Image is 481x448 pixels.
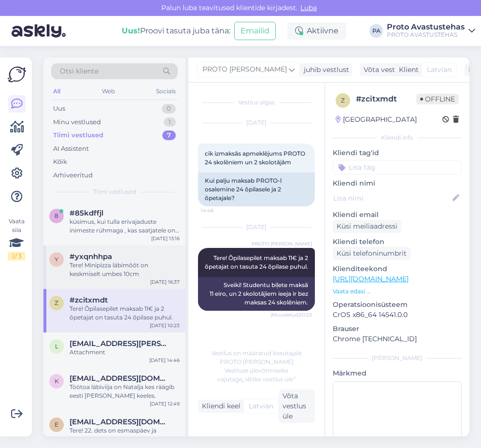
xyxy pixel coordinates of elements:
div: [DATE] 10:23 [150,322,180,329]
div: Tiimi vestlused [53,130,103,140]
p: Kliendi email [333,210,462,220]
span: Vestluse ülevõtmiseks vajutage [217,367,296,383]
div: [DATE] [198,223,315,231]
div: Aktiivne [287,22,346,40]
span: y [55,256,58,263]
p: Kliendi telefon [333,237,462,247]
span: k [55,377,59,385]
span: Otsi kliente [60,66,99,76]
span: Vestlus on määratud kasutajale PROTO [PERSON_NAME] [212,349,302,365]
a: [URL][DOMAIN_NAME] [333,275,409,283]
div: [DATE] 14:46 [149,357,180,364]
div: Töötoa läbiviija on Natalja kes räägib eesti [PERSON_NAME] keeles. [70,383,180,400]
div: Klient [395,65,419,75]
div: Kõik [53,157,67,167]
div: küsimus, kui tulla erivajaduste inimeste rühmaga , kas saatjatele on vaja samuti pilet soetada võ... [70,217,180,235]
span: Latvian [249,401,273,411]
div: Proto Avastustehas [387,23,465,31]
span: cik izmaksās apmeklējums PROTO 24 skolēniem un 2 skolotājām [205,150,307,166]
span: PROTO [PERSON_NAME] [202,64,287,75]
p: Klienditeekond [333,264,462,274]
p: CrOS x86_64 14541.0.0 [333,310,462,320]
span: (Muudetud) 10:23 [270,311,312,318]
span: 14:46 [201,207,237,214]
p: Chrome [TECHNICAL_ID] [333,334,462,344]
div: Võta vestlus üle [279,390,315,423]
input: Lisa nimi [333,193,451,203]
span: z [341,97,345,104]
span: 8 [55,212,58,219]
div: 1 [164,117,176,127]
p: Operatsioonisüsteem [333,300,462,310]
div: Küsi telefoninumbrit [333,247,410,260]
div: Kui palju maksab PROTO-l osalemine 24 õpilasele ja 2 õpetajale? [198,173,315,206]
a: Proto AvastustehasPROTO AVASTUSTEHAS [387,23,475,39]
span: Offline [416,94,459,104]
div: Vaata siia [8,217,25,260]
div: Tere! Minipizza läbimõõt on keskmiselt umbes 10cm [70,261,180,278]
div: Tere! 22. dets on esmaspäev ja tavaliselt oleme me suletud esmaspäeval. [70,426,180,444]
div: juhib vestlust [300,65,349,75]
div: 0 [162,104,176,114]
p: Märkmed [333,368,462,378]
div: All [51,85,62,98]
p: Kliendi tag'id [333,148,462,158]
span: #zcitxmdt [70,296,108,304]
span: Tere! Õpilasepilet maksab 11€ ja 2 õpetajat on tasuta 24 õpilase puhul. [205,254,310,270]
div: Võta vestlus üle [360,63,421,76]
div: Kliendi info [333,133,462,142]
img: Askly Logo [8,65,26,84]
p: Vaata edasi ... [333,287,462,296]
span: e [55,421,58,428]
div: PROTO AVASTUSTEHAS [387,31,465,39]
div: [DATE] 16:37 [150,278,180,286]
div: 2 / 3 [8,252,25,260]
div: Uus [53,104,65,114]
div: [DATE] 12:49 [150,400,180,407]
span: kubidina@gmail.com [70,374,170,383]
button: Emailid [234,22,276,40]
input: Lisa tag [333,160,462,174]
div: # zcitxmdt [356,93,416,105]
span: Latvian [427,65,452,75]
div: Vestlus algas [198,98,315,107]
div: PA [369,24,383,38]
div: Sveiki! Studentu biļete maksā 11 eiro, un 2 skolotājiem ieeja ir bez maksas 24 skolēniem. [198,277,315,311]
div: Proovi tasuta juba täna: [122,25,230,37]
p: Brauser [333,324,462,334]
div: Web [100,85,117,98]
div: [DATE] [198,118,315,127]
div: Minu vestlused [53,117,101,127]
div: 7 [162,130,176,140]
span: l [55,343,58,350]
span: Luba [297,3,320,12]
div: Socials [154,85,178,98]
span: #85kdffjl [70,209,103,217]
div: Arhiveeritud [53,171,93,180]
i: „Võtke vestlus üle” [242,376,296,383]
b: Uus! [122,26,140,35]
div: [DATE] 13:16 [151,235,180,242]
span: #yxqnhhpa [70,252,112,261]
span: PROTO [PERSON_NAME] [252,240,312,247]
div: [GEOGRAPHIC_DATA] [336,115,417,125]
div: Küsi meiliaadressi [333,220,401,233]
span: Tiimi vestlused [93,188,136,196]
div: Tere! Õpilasepilet maksab 11€ ja 2 õpetajat on tasuta 24 õpilase puhul. [70,304,180,322]
div: AI Assistent [53,144,89,154]
p: Kliendi nimi [333,178,462,188]
div: [PERSON_NAME] [333,354,462,362]
span: z [55,299,58,306]
div: Kliendi keel [198,401,240,411]
span: leena.kreitner@gmail.com [70,339,170,348]
span: evelinasrebaliene@gmail.com [70,418,170,426]
div: Attachment [70,348,180,357]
